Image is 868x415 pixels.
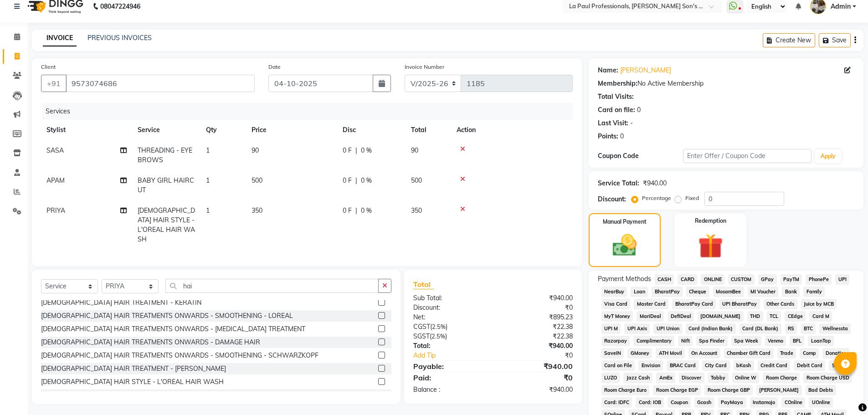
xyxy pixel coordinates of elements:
[835,274,849,285] span: UPI
[361,176,372,185] span: 0 %
[343,146,352,155] span: 0 F
[758,360,791,371] span: Credit Card
[634,299,668,309] span: Master Card
[41,63,56,71] label: Client
[598,179,639,188] div: Service Total:
[41,311,293,321] div: [DEMOGRAPHIC_DATA] HAIR TREATMENTS ONWARDS - SMOOTHENING - LOREAL
[696,336,728,346] span: Spa Finder
[668,397,691,408] span: Coupon
[803,287,825,297] span: Family
[337,120,406,140] th: Disc
[493,293,580,303] div: ₹940.00
[406,372,493,383] div: Paid:
[206,176,210,184] span: 1
[268,63,281,71] label: Date
[764,299,797,309] span: Other Cards
[701,274,724,285] span: ONLINE
[406,313,493,322] div: Net:
[685,194,699,202] label: Fixed
[41,390,215,400] div: [DEMOGRAPHIC_DATA] HAIR STYLE - BLOWDRY SHORT
[138,206,195,243] span: [DEMOGRAPHIC_DATA] HAIR STYLE - L'OREAL HAIR WASH
[41,75,67,92] button: +91
[406,303,493,313] div: Discount:
[411,176,422,184] span: 500
[406,351,507,360] a: Add Tip
[598,66,618,75] div: Name:
[633,336,674,346] span: Complimentary
[763,33,815,47] button: Create New
[200,120,246,140] th: Qty
[809,311,832,322] span: Card M
[630,118,633,128] div: -
[623,373,652,383] span: Jazz Cash
[603,218,647,226] label: Manual Payment
[683,149,812,163] input: Enter Offer / Coupon Code
[41,338,260,347] div: [DEMOGRAPHIC_DATA] HAIR TREATMENTS ONWARDS - DAMAGE HAIR
[87,34,152,42] a: PREVIOUS INVOICES
[728,274,755,285] span: CUSTOM
[406,361,493,372] div: Payable:
[785,323,797,334] span: RS
[66,75,255,92] input: Search by Name/Mobile/Email/Code
[601,336,630,346] span: Razorpay
[406,322,493,332] div: ( )
[809,397,833,408] span: UOnline
[702,360,730,371] span: City Card
[763,373,800,383] span: Room Charge
[724,348,774,359] span: Chamber Gift Card
[601,323,621,334] span: UPI M
[782,287,800,297] span: Bank
[678,274,697,285] span: CARD
[41,377,224,387] div: [DEMOGRAPHIC_DATA] HAIR STYLE - L'OREAL HAIR WASH
[405,63,444,71] label: Invoice Number
[206,146,210,154] span: 1
[413,280,434,289] span: Total
[822,348,849,359] span: Donation
[138,176,194,194] span: BABY GIRL HAIRCUT
[43,30,77,46] a: INVOICE
[598,79,854,88] div: No Active Membership
[601,373,620,383] span: LUZO
[493,385,580,395] div: ₹940.00
[690,231,731,261] img: _gift.svg
[493,372,580,383] div: ₹0
[815,149,841,163] button: Apply
[656,348,685,359] span: ATH Movil
[831,2,851,11] span: Admin
[758,274,777,285] span: GPay
[808,336,834,346] span: LoanTap
[406,332,493,341] div: ( )
[777,348,796,359] span: Trade
[406,120,451,140] th: Total
[138,146,192,164] span: THREADING - EYEBROWS
[704,385,753,395] span: Room Charge GBP
[686,323,736,334] span: Card (Indian Bank)
[601,311,633,322] span: MyT Money
[800,348,819,359] span: Comp
[246,120,337,140] th: Price
[732,373,760,383] span: Online W
[508,351,580,360] div: ₹0
[598,92,634,102] div: Total Visits:
[655,274,674,285] span: CASH
[601,360,635,371] span: Card on File
[740,323,781,334] span: Card (DL Bank)
[620,66,671,75] a: [PERSON_NAME]
[790,336,804,346] span: BFL
[631,287,648,297] span: Loan
[361,146,372,155] span: 0 %
[781,397,805,408] span: COnline
[601,348,624,359] span: SaveIN
[794,360,825,371] span: Debit Card
[642,194,671,202] label: Percentage
[41,364,226,374] div: [DEMOGRAPHIC_DATA] HAIR TREATMENT - [PERSON_NAME]
[819,33,851,47] button: Save
[42,103,580,120] div: Services
[750,397,778,408] span: Instamojo
[708,373,729,383] span: Tabby
[801,299,837,309] span: Juice by MCB
[355,176,357,185] span: |
[406,341,493,351] div: Total:
[601,397,632,408] span: Card: IDFC
[636,397,664,408] span: Card: IOB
